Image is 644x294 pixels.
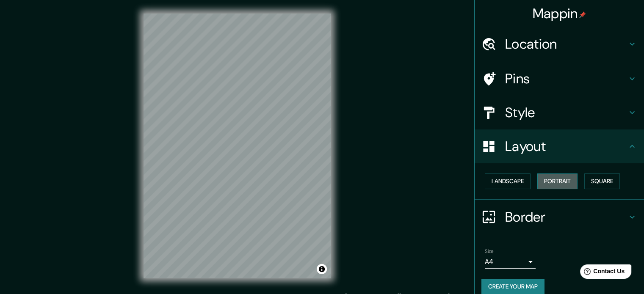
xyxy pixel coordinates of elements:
canvas: Map [144,14,331,278]
div: A4 [485,255,536,269]
div: Style [475,96,644,129]
button: Landscape [485,173,531,189]
div: Location [475,27,644,61]
div: Layout [475,129,644,163]
div: Border [475,200,644,234]
div: Pins [475,62,644,96]
h4: Border [505,209,627,225]
h4: Mappin [533,5,586,22]
button: Toggle attribution [317,264,327,274]
iframe: Help widget launcher [569,261,635,285]
button: Square [584,173,620,189]
h4: Pins [505,70,627,87]
img: pin-icon.png [579,11,586,18]
h4: Style [505,104,627,121]
button: Portrait [537,173,578,189]
label: Size [485,247,494,255]
h4: Location [505,36,627,52]
h4: Layout [505,138,627,155]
